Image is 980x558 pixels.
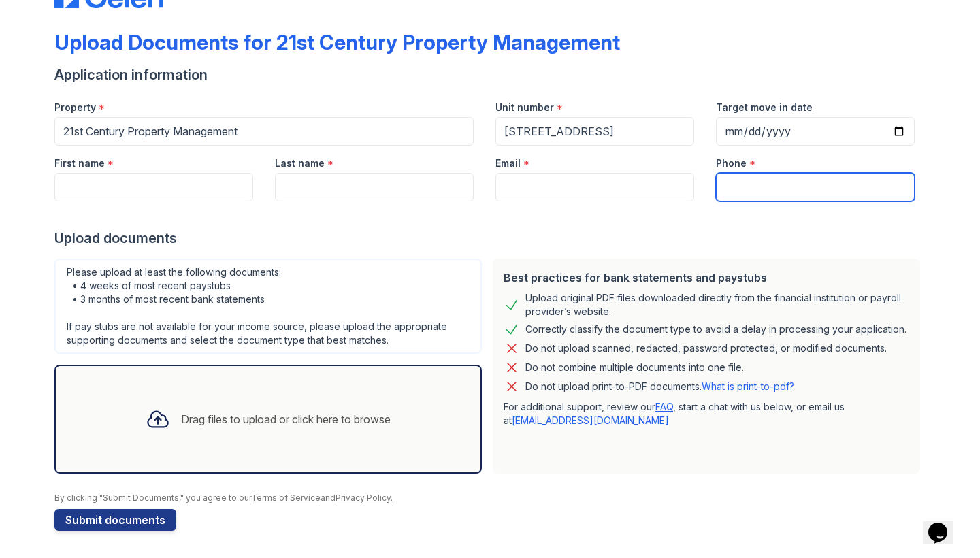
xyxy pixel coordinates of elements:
label: Phone [716,157,747,170]
label: Email [495,157,521,170]
div: Do not upload scanned, redacted, password protected, or modified documents. [525,340,887,357]
div: Best practices for bank statements and paystubs [504,269,909,286]
a: [EMAIL_ADDRESS][DOMAIN_NAME] [512,414,669,426]
a: FAQ [655,401,673,412]
div: Upload documents [54,229,926,248]
p: Do not upload print-to-PDF documents. [525,380,794,393]
label: Unit number [495,101,554,114]
label: Last name [275,157,325,170]
label: Property [54,101,96,114]
div: Upload Documents for 21st Century Property Management [54,30,620,54]
div: Upload original PDF files downloaded directly from the financial institution or payroll provider’... [525,291,909,318]
iframe: chat widget [923,504,966,544]
button: Submit documents [54,509,176,531]
div: Drag files to upload or click here to browse [181,411,391,427]
a: Terms of Service [251,493,321,503]
label: Target move in date [716,101,813,114]
a: What is print-to-pdf? [702,380,794,392]
a: Privacy Policy. [336,493,393,503]
p: For additional support, review our , start a chat with us below, or email us at [504,400,909,427]
div: Correctly classify the document type to avoid a delay in processing your application. [525,321,906,338]
label: First name [54,157,105,170]
div: By clicking "Submit Documents," you agree to our and [54,493,926,504]
div: Do not combine multiple documents into one file. [525,359,744,376]
div: Application information [54,65,926,84]
div: Please upload at least the following documents: • 4 weeks of most recent paystubs • 3 months of m... [54,259,482,354]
